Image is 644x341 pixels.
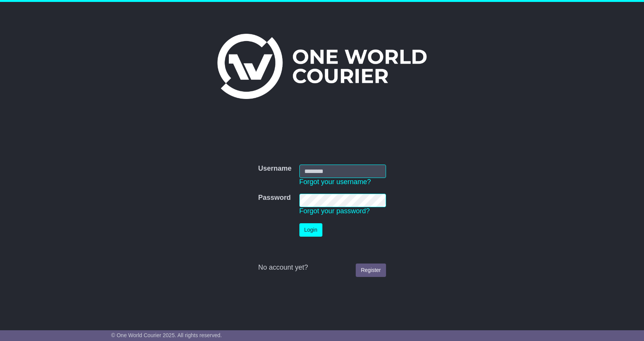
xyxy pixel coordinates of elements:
label: Password [258,194,291,202]
label: Username [258,165,291,173]
img: One World [217,34,427,99]
span: © One World Courier 2025. All rights reserved. [111,332,222,338]
div: No account yet? [258,264,386,272]
a: Forgot your password? [299,207,370,215]
a: Register [356,264,386,277]
a: Forgot your username? [299,178,371,186]
button: Login [299,223,322,237]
